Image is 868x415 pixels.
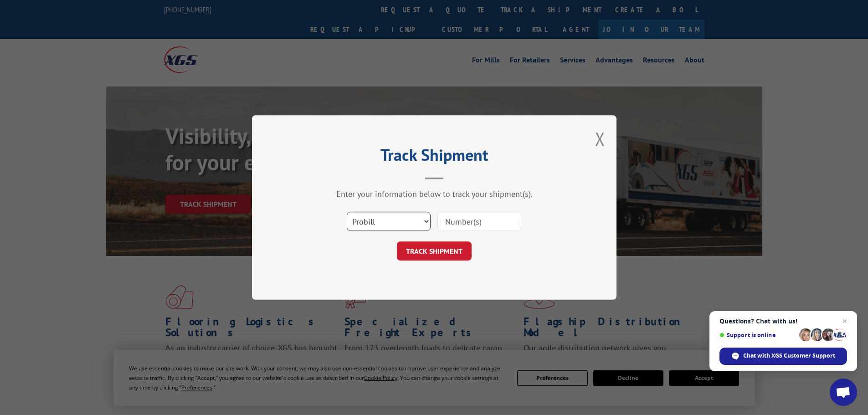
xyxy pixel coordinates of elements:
[397,241,472,261] button: TRACK SHIPMENT
[743,352,835,360] span: Chat with XGS Customer Support
[437,212,521,231] input: Number(s)
[298,189,571,199] div: Enter your information below to track your shipment(s).
[298,149,571,166] h2: Track Shipment
[719,348,847,365] span: Chat with XGS Customer Support
[830,379,857,406] a: Open chat
[719,318,847,325] span: Questions? Chat with us!
[719,332,796,338] span: Support is online
[595,127,605,151] button: Close modal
